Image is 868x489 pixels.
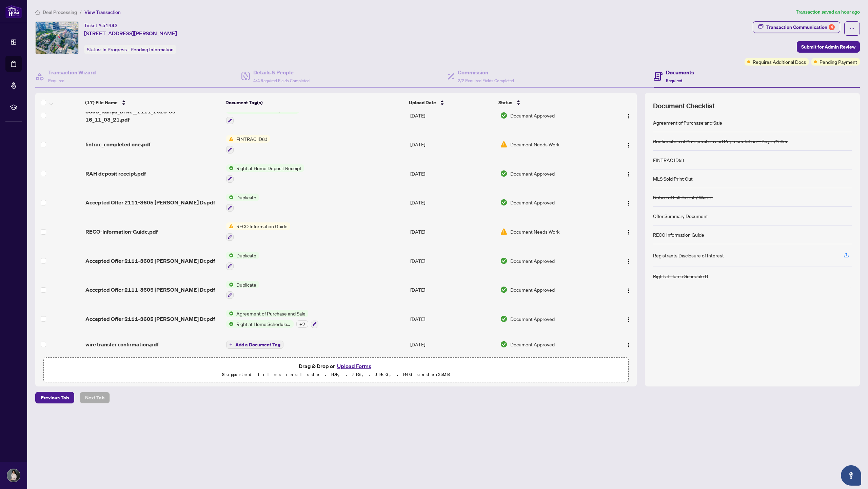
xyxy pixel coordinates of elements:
[226,222,234,230] img: Status Icon
[226,135,234,143] img: Status Icon
[510,141,559,148] span: Document Needs Work
[335,362,373,370] button: Upload Forms
[500,170,508,177] img: Document Status
[226,310,318,328] button: Status IconAgreement of Purchase and SaleStatus IconRight at Home Schedule B+2
[226,252,234,259] img: Status Icon
[85,107,221,124] span: 3605_Kariya_Drive__2111_2025-09-16_11_03_21.pdf
[753,21,840,33] button: Transaction Communication4
[500,315,508,323] img: Document Status
[85,99,118,106] span: (17) File Name
[653,212,708,220] div: Offer Summary Document
[234,135,270,143] span: FINTRAC ID(s)
[510,257,555,265] span: Document Approved
[226,194,259,212] button: Status IconDuplicate
[408,217,497,246] td: [DATE]
[408,188,497,217] td: [DATE]
[253,78,310,83] span: 4/4 Required Fields Completed
[626,113,631,119] img: Logo
[226,164,234,172] img: Status Icon
[500,228,508,235] img: Document Status
[626,288,631,293] img: Logo
[84,29,177,37] span: [STREET_ADDRESS][PERSON_NAME]
[653,138,788,145] div: Confirmation of Co-operation and Representation—Buyer/Seller
[80,392,110,403] button: Next Tab
[253,68,310,76] h4: Details & People
[408,159,497,188] td: [DATE]
[653,272,708,280] div: Right at Home Schedule B
[48,68,96,76] h4: Transaction Wizard
[296,320,308,328] div: + 2
[408,333,497,355] td: [DATE]
[510,228,559,235] span: Document Needs Work
[666,78,682,83] span: Required
[796,8,860,16] article: Transaction saved an hour ago
[102,22,118,29] span: 51943
[234,164,304,172] span: Right at Home Deposit Receipt
[797,41,860,53] button: Submit for Admin Review
[623,339,634,350] button: Logo
[226,135,270,153] button: Status IconFINTRAC ID(s)
[626,259,631,264] img: Logo
[653,175,693,182] div: MLS Sold Print Out
[43,9,77,15] span: Deal Processing
[408,304,497,333] td: [DATE]
[44,358,628,383] span: Drag & Drop orUpload FormsSupported files include .PDF, .JPG, .JPEG, .PNG under25MB
[226,310,234,317] img: Status Icon
[496,93,604,112] th: Status
[226,222,290,241] button: Status IconRECO Information Guide
[408,130,497,159] td: [DATE]
[85,228,158,236] span: RECO-Information-Guide.pdf
[85,257,215,265] span: Accepted Offer 2111-3605 [PERSON_NAME] Dr.pdf
[653,101,715,111] span: Document Checklist
[653,231,704,238] div: RECO Information Guide
[226,320,234,328] img: Status Icon
[408,101,497,130] td: [DATE]
[408,246,497,275] td: [DATE]
[850,26,854,31] span: ellipsis
[7,469,20,482] img: Profile Icon
[234,252,259,259] span: Duplicate
[408,275,497,305] td: [DATE]
[841,465,861,486] button: Open asap
[623,139,634,150] button: Logo
[85,286,215,294] span: Accepted Offer 2111-3605 [PERSON_NAME] Dr.pdf
[299,362,373,370] span: Drag & Drop or
[623,226,634,237] button: Logo
[85,169,146,178] span: RAH deposit receipt.pdf
[626,342,631,348] img: Logo
[226,106,299,125] button: Status IconNotice of Fulfillment / Waiver
[500,141,508,148] img: Document Status
[458,68,514,76] h4: Commission
[36,22,78,54] img: IMG-W12336404_1.jpg
[623,168,634,179] button: Logo
[626,230,631,235] img: Logo
[226,194,234,201] img: Status Icon
[48,370,624,379] p: Supported files include .PDF, .JPG, .JPEG, .PNG under 25 MB
[406,93,496,112] th: Upload Date
[226,252,259,270] button: Status IconDuplicate
[500,286,508,293] img: Document Status
[623,284,634,295] button: Logo
[753,58,806,66] span: Requires Additional Docs
[84,45,176,54] div: Status:
[229,343,233,346] span: plus
[653,156,684,164] div: FINTRAC ID(s)
[510,199,555,206] span: Document Approved
[510,170,555,177] span: Document Approved
[820,58,857,66] span: Pending Payment
[35,392,74,403] button: Previous Tab
[234,310,308,317] span: Agreement of Purchase and Sale
[226,341,283,349] button: Add a Document Tag
[510,286,555,293] span: Document Approved
[500,341,508,348] img: Document Status
[766,22,835,33] div: Transaction Communication
[85,198,215,206] span: Accepted Offer 2111-3605 [PERSON_NAME] Dr.pdf
[5,5,22,18] img: logo
[801,41,855,52] span: Submit for Admin Review
[234,222,290,230] span: RECO Information Guide
[666,68,694,76] h4: Documents
[626,201,631,206] img: Logo
[234,320,294,328] span: Right at Home Schedule B
[85,140,151,148] span: fintrac_completed one.pdf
